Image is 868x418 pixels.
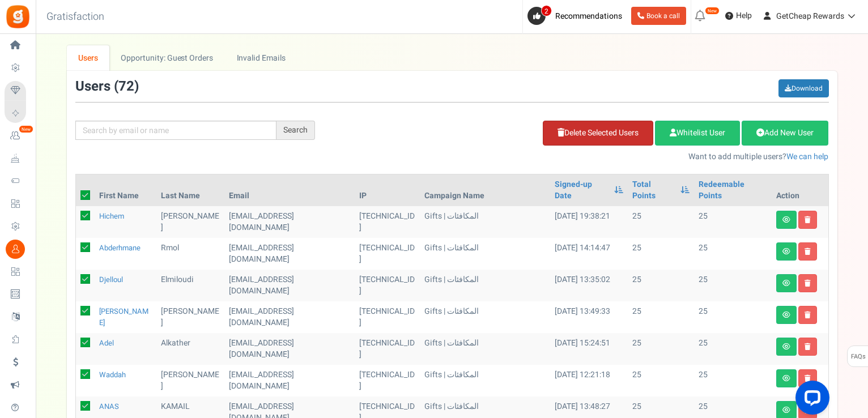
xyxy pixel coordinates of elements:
[778,79,829,97] a: Download
[75,79,139,94] h3: Users ( )
[19,125,33,133] em: New
[224,301,355,333] td: subscriber
[550,333,628,365] td: [DATE] 15:24:51
[420,238,550,270] td: Gifts | المكافئات
[628,270,693,301] td: 25
[721,7,756,25] a: Help
[99,369,126,380] a: Waddah
[355,365,420,396] td: [TECHNICAL_ID]
[699,179,767,202] a: Redeemable Points
[75,121,276,140] input: Search by email or name
[224,270,355,301] td: subscriber
[156,333,224,365] td: alkather
[733,10,752,22] span: Help
[694,365,772,396] td: 25
[628,333,693,365] td: 25
[550,270,628,301] td: [DATE] 13:35:02
[631,7,686,25] a: Book a call
[355,206,420,238] td: [TECHNICAL_ID]
[355,238,420,270] td: [TECHNICAL_ID]
[694,270,772,301] td: 25
[805,280,811,287] i: Delete user
[420,365,550,396] td: Gifts | المكافئات
[805,248,811,255] i: Delete user
[786,151,828,163] a: We can help
[99,306,148,328] a: [PERSON_NAME]
[782,375,790,382] i: View details
[99,242,141,253] a: Abderhmane
[555,10,622,22] span: Recommendations
[550,206,628,238] td: [DATE] 19:38:21
[632,179,674,202] a: Total Points
[805,312,811,318] i: Delete user
[655,121,740,146] a: Whitelist User
[224,238,355,270] td: subscriber
[782,280,790,287] i: View details
[782,407,790,413] i: View details
[541,5,552,16] span: 2
[420,174,550,206] th: Campaign Name
[782,343,790,350] i: View details
[420,206,550,238] td: Gifts | المكافئات
[95,174,157,206] th: First Name
[772,174,828,206] th: Action
[224,333,355,365] td: subscriber
[527,7,627,25] a: 2 Recommendations
[276,121,315,140] div: Search
[5,4,31,29] img: Gratisfaction
[156,174,224,206] th: Last Name
[782,312,790,318] i: View details
[805,343,811,350] i: Delete user
[776,10,844,22] span: GetCheap Rewards
[224,206,355,238] td: customer
[109,45,224,71] a: Opportunity: Guest Orders
[805,216,811,223] i: Delete user
[67,45,110,71] a: Users
[694,301,772,333] td: 25
[555,179,609,202] a: Signed-up Date
[156,270,224,301] td: Elmiloudi
[742,121,828,146] a: Add New User
[694,206,772,238] td: 25
[628,365,693,396] td: 25
[420,270,550,301] td: Gifts | المكافئات
[805,375,811,382] i: Delete user
[628,238,693,270] td: 25
[225,45,297,71] a: Invalid Emails
[224,365,355,396] td: subscriber
[156,238,224,270] td: Rmol
[5,126,31,146] a: New
[355,270,420,301] td: [TECHNICAL_ID]
[782,216,790,223] i: View details
[355,333,420,365] td: [TECHNICAL_ID]
[99,274,123,285] a: Djelloul
[694,238,772,270] td: 25
[782,248,790,255] i: View details
[156,365,224,396] td: [PERSON_NAME]
[355,174,420,206] th: IP
[628,301,693,333] td: 25
[420,333,550,365] td: Gifts | المكافئات
[850,346,866,368] span: FAQs
[156,206,224,238] td: [PERSON_NAME]
[224,174,355,206] th: Email
[550,238,628,270] td: [DATE] 14:14:47
[628,206,693,238] td: 25
[550,365,628,396] td: [DATE] 12:21:18
[99,211,124,221] a: Hichem
[705,7,720,15] em: New
[694,333,772,365] td: 25
[99,338,114,348] a: adel
[355,301,420,333] td: [TECHNICAL_ID]
[550,301,628,333] td: [DATE] 13:49:33
[34,6,117,28] h3: Gratisfaction
[99,401,119,412] a: ANAS
[420,301,550,333] td: Gifts | المكافئات
[332,151,829,163] p: Want to add multiple users?
[118,76,134,96] span: 72
[543,121,653,146] a: Delete Selected Users
[156,301,224,333] td: [PERSON_NAME]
